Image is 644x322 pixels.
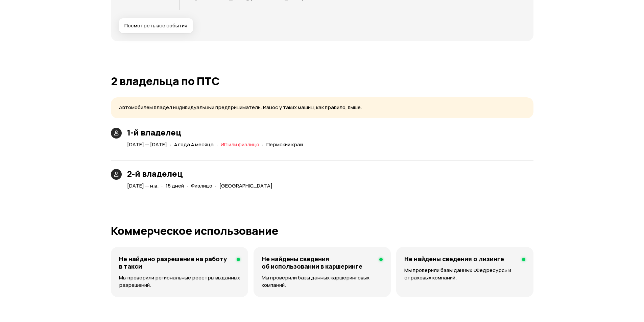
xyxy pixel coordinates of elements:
[166,182,184,189] span: 15 дней
[191,182,212,189] span: Физлицо
[404,267,525,281] p: Мы проверили базы данных «Федресурс» и страховых компаний.
[262,139,264,150] span: ·
[127,182,159,189] span: [DATE] — н.в.
[404,255,504,263] h4: Не найдены сведения о лизинге
[124,22,187,29] span: Посмотреть все события
[127,141,167,148] span: [DATE] — [DATE]
[111,225,533,237] h1: Коммерческое использование
[119,104,525,111] p: Автомобилем владел индивидуальный предприниматель. Износ у таких машин, как правило, выше.
[216,139,218,150] span: ·
[119,274,240,289] p: Мы проверили региональные реестры выданных разрешений.
[187,180,188,191] span: ·
[127,128,306,137] h3: 1-й владелец
[221,141,259,148] span: ИП или физлицо
[161,180,163,191] span: ·
[119,255,231,270] h4: Не найдено разрешение на работу в такси
[170,139,171,150] span: ·
[174,141,214,148] span: 4 года 4 месяца
[266,141,303,148] span: Пермский край
[219,182,272,189] span: [GEOGRAPHIC_DATA]
[262,255,374,270] h4: Не найдены сведения об использовании в каршеринге
[262,274,383,289] p: Мы проверили базы данных каршеринговых компаний.
[111,75,533,87] h1: 2 владельца по ПТС
[119,18,193,33] button: Посмотреть все события
[127,169,275,178] h3: 2-й владелец
[215,180,217,191] span: ·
